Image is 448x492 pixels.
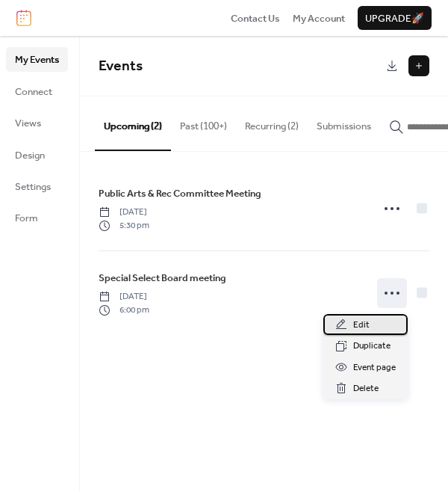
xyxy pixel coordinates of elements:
span: Connect [15,84,52,99]
a: My Events [6,47,68,71]
span: Public Arts & Rec Committee Meeting [99,186,261,201]
span: Events [99,52,143,80]
a: Contact Us [231,10,280,25]
span: Upgrade 🚀 [365,11,424,26]
span: Duplicate [353,339,391,354]
a: My Account [293,10,345,25]
span: Delete [353,381,379,396]
span: Settings [15,179,51,194]
a: Public Arts & Rec Committee Meeting [99,185,261,202]
a: Special Select Board meeting [99,270,226,286]
span: Design [15,148,45,163]
a: Design [6,143,68,167]
button: Recurring (2) [236,96,308,149]
span: Special Select Board meeting [99,271,226,286]
button: Submissions [308,96,380,149]
a: Connect [6,79,68,103]
span: My Account [293,11,345,26]
button: Upgrade🚀 [358,6,432,30]
a: Settings [6,174,68,198]
button: Upcoming (2) [95,96,171,150]
span: 5:30 pm [99,219,149,233]
span: [DATE] [99,206,149,219]
span: Views [15,116,41,131]
a: Views [6,111,68,135]
span: My Events [15,52,59,67]
button: Past (100+) [171,96,236,149]
span: Edit [353,318,370,333]
span: Event page [353,360,396,375]
img: logo [16,10,31,26]
a: Form [6,206,68,230]
span: 6:00 pm [99,304,149,317]
span: Form [15,211,38,226]
span: [DATE] [99,290,149,304]
span: Contact Us [231,11,280,26]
